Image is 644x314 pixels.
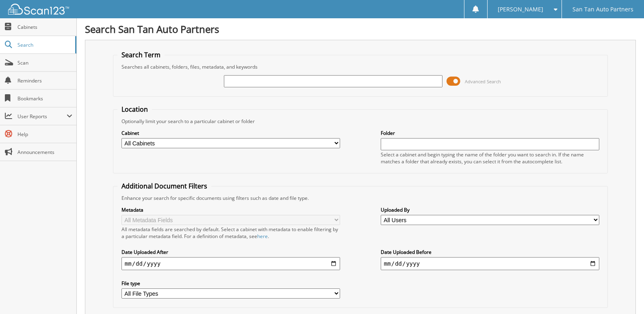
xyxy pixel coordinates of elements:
[17,41,71,48] span: Search
[17,59,72,66] span: Scan
[117,105,152,114] legend: Location
[121,206,340,213] label: Metadata
[17,77,72,84] span: Reminders
[17,149,72,156] span: Announcements
[572,7,633,12] span: San Tan Auto Partners
[117,195,603,201] div: Enhance your search for specific documents using filters such as date and file type.
[465,78,501,84] span: Advanced Search
[381,249,599,256] label: Date Uploaded Before
[381,130,599,136] label: Folder
[17,95,72,102] span: Bookmarks
[121,249,340,256] label: Date Uploaded After
[121,130,340,136] label: Cabinet
[381,257,599,270] input: end
[8,4,69,15] img: scan123-logo-white.svg
[85,22,636,36] h1: Search San Tan Auto Partners
[17,24,72,30] span: Cabinets
[117,182,211,191] legend: Additional Document Filters
[381,151,599,165] div: Select a cabinet and begin typing the name of the folder you want to search in. If the name match...
[121,280,340,287] label: File type
[121,226,340,240] div: All metadata fields are searched by default. Select a cabinet with metadata to enable filtering b...
[121,257,340,270] input: start
[498,7,543,12] span: [PERSON_NAME]
[117,50,165,59] legend: Search Term
[17,131,72,138] span: Help
[117,118,603,125] div: Optionally limit your search to a particular cabinet or folder
[381,206,599,213] label: Uploaded By
[117,63,603,70] div: Searches all cabinets, folders, files, metadata, and keywords
[17,113,67,120] span: User Reports
[257,233,268,240] a: here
